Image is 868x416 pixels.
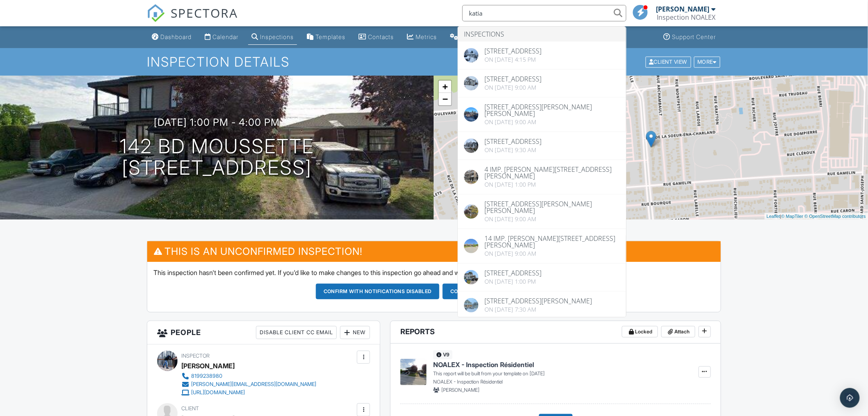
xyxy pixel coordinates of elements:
div: 14 Imp. [PERSON_NAME][STREET_ADDRESS][PERSON_NAME] [484,235,620,248]
a: [URL][DOMAIN_NAME] [181,388,316,397]
h3: People [147,321,380,344]
input: Search everything... [462,5,626,21]
a: [STREET_ADDRESS] On [DATE] 9:30 am [458,132,626,159]
img: streetview [464,239,478,253]
div: On [DATE] 9:00 am [484,250,620,257]
p: This inspection hasn't been confirmed yet. If you'd like to make changes to this inspection go ah... [153,268,715,277]
div: Client View [646,56,691,67]
button: Confirm with notifications disabled [316,284,440,299]
a: Templates [304,30,349,45]
img: The Best Home Inspection Software - Spectora [147,4,165,22]
a: Automations (Basic) [447,30,500,45]
img: cover.jpg [464,48,478,62]
a: [STREET_ADDRESS] On [DATE] 9:00 am [458,69,626,97]
div: [STREET_ADDRESS] [484,270,541,276]
h1: 142 Bd Moussette [STREET_ADDRESS] [120,136,314,179]
div: [PERSON_NAME] [181,360,235,372]
div: On [DATE] 1:00 pm [484,278,541,285]
a: 8199238980 [181,372,316,380]
div: On [DATE] 9:00 am [484,119,620,125]
a: SPECTORA [147,11,238,28]
div: [STREET_ADDRESS][PERSON_NAME] [484,298,592,304]
a: Calendar [201,30,242,45]
a: Zoom out [439,93,451,105]
a: © MapTiler [781,214,804,219]
div: [URL][DOMAIN_NAME] [191,389,245,396]
div: Inspections [260,33,294,40]
img: cover.jpg [464,270,478,284]
div: [PERSON_NAME][EMAIL_ADDRESS][DOMAIN_NAME] [191,381,316,388]
img: cover.jpg [464,204,478,219]
span: Client [181,405,199,411]
div: [PERSON_NAME] [656,5,710,13]
div: On [DATE] 9:00 am [484,216,620,222]
a: Zoom in [439,81,451,93]
a: Support Center [660,30,720,45]
div: On [DATE] 9:00 am [484,84,541,91]
h3: [DATE] 1:00 pm - 4:00 pm [154,117,280,128]
a: 14 Imp. [PERSON_NAME][STREET_ADDRESS][PERSON_NAME] On [DATE] 9:00 am [458,229,626,263]
img: cover.jpg [464,170,478,184]
a: Inspections [248,30,297,45]
span: SPECTORA [171,4,238,21]
div: On [DATE] 7:30 am [484,306,592,313]
div: On [DATE] 9:30 am [484,147,541,153]
a: Metrics [404,30,440,45]
a: Contacts [355,30,397,45]
div: Templates [315,33,345,40]
div: Open Intercom Messenger [840,388,860,408]
a: [STREET_ADDRESS] On [DATE] 1:00 pm [458,263,626,291]
li: Inspections [458,27,626,42]
div: Calendar [212,33,238,40]
div: [STREET_ADDRESS][PERSON_NAME][PERSON_NAME] [484,104,620,117]
a: Client View [645,58,693,65]
div: [STREET_ADDRESS] [484,138,541,145]
img: cover.jpg [464,76,478,90]
div: [STREET_ADDRESS] [484,48,541,54]
a: [STREET_ADDRESS][PERSON_NAME] On [DATE] 7:30 am [458,291,626,319]
button: Confirm and send notifications [443,284,552,299]
div: 8199238980 [191,373,222,379]
div: Inspection NOALEX [657,13,716,21]
img: cover.jpg [464,139,478,153]
a: [PERSON_NAME][EMAIL_ADDRESS][DOMAIN_NAME] [181,380,316,388]
img: cover.jpg [464,107,478,122]
div: | [765,213,868,220]
div: [STREET_ADDRESS] [484,76,541,82]
a: [STREET_ADDRESS][PERSON_NAME][PERSON_NAME] On [DATE] 9:00 am [458,194,626,229]
a: Dashboard [148,30,195,45]
a: [STREET_ADDRESS][PERSON_NAME][PERSON_NAME] On [DATE] 9:00 am [458,97,626,132]
span: Inspector [181,353,210,359]
div: Disable Client CC Email [256,326,337,339]
div: 4 Imp. [PERSON_NAME][STREET_ADDRESS][PERSON_NAME] [484,166,620,179]
a: 4 Imp. [PERSON_NAME][STREET_ADDRESS][PERSON_NAME] On [DATE] 1:00 pm [458,160,626,194]
div: On [DATE] 1:00 pm [484,181,620,188]
div: Dashboard [160,33,192,40]
div: Support Center [672,33,716,40]
div: More [694,56,721,67]
div: [STREET_ADDRESS][PERSON_NAME][PERSON_NAME] [484,201,620,214]
a: © OpenStreetMap contributors [805,214,866,219]
div: New [340,326,370,339]
h3: This is an Unconfirmed Inspection! [147,241,721,261]
div: Metrics [416,33,437,40]
a: Leaflet [767,214,780,219]
img: cover.jpg [464,298,478,312]
div: Contacts [368,33,394,40]
div: On [DATE] 4:15 pm [484,56,541,63]
a: [STREET_ADDRESS] On [DATE] 4:15 pm [458,42,626,69]
h1: Inspection Details [147,55,721,69]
